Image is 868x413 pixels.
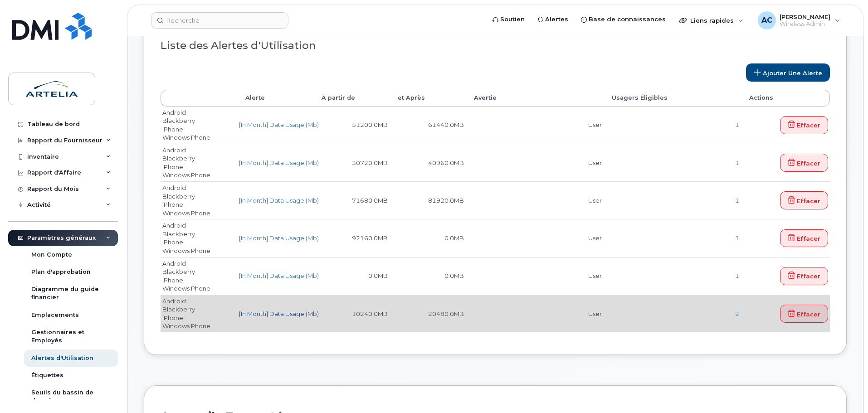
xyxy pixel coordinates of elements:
[237,90,313,106] th: Alerte
[466,181,603,219] td: User
[390,107,466,144] td: 61440.0MB
[313,144,390,181] td: 30720.0MB
[486,10,531,29] a: Soutien
[239,159,319,166] a: [In Month] Data Usage (Mb)
[735,159,739,166] a: 1
[780,267,828,285] a: Effacer
[780,20,830,28] span: Wireless Admin
[780,229,828,248] a: Effacer
[390,219,466,257] td: 0.0MB
[761,15,772,26] span: AC
[575,10,672,29] a: Base de connaissances
[390,90,466,106] th: et Après
[151,12,288,29] input: Recherche
[673,11,750,29] div: Liens rapides
[735,272,739,279] a: 1
[390,295,466,332] td: 20480.0MB
[466,219,603,257] td: User
[780,191,828,209] a: Effacer
[780,305,828,323] a: Effacer
[161,107,237,144] td: Android Blackberry iPhone Windows Phone
[735,121,739,128] a: 1
[735,310,739,317] a: 2
[313,219,390,257] td: 92160.0MB
[735,234,739,242] a: 1
[313,90,390,106] th: À partir de
[313,295,390,332] td: 10240.0MB
[500,15,525,24] span: Soutien
[466,295,603,332] td: User
[466,144,603,181] td: User
[545,15,568,24] span: Alertes
[735,197,739,204] a: 1
[466,90,603,106] th: Avertie
[751,11,846,29] div: Alexandre Chagnon
[239,121,319,128] a: [In Month] Data Usage (Mb)
[780,154,828,172] a: Effacer
[161,40,830,51] h3: Liste des Alertes d'Utilisation
[239,234,319,242] a: [In Month] Data Usage (Mb)
[161,257,237,295] td: Android Blackberry iPhone Windows Phone
[466,257,603,295] td: User
[780,116,828,134] a: Effacer
[746,63,830,82] a: Ajouter une alerte
[313,107,390,144] td: 51200.0MB
[239,310,319,317] a: [In Month] Data Usage (Mb)
[780,13,830,20] span: [PERSON_NAME]
[239,272,319,279] a: [In Month] Data Usage (Mb)
[604,90,741,106] th: Usagers Éligibles
[161,295,237,332] td: Android Blackberry iPhone Windows Phone
[161,181,237,219] td: Android Blackberry iPhone Windows Phone
[313,181,390,219] td: 71680.0MB
[390,181,466,219] td: 81920.0MB
[390,257,466,295] td: 0.0MB
[239,197,319,204] a: [In Month] Data Usage (Mb)
[390,144,466,181] td: 40960.0MB
[161,219,237,257] td: Android Blackberry iPhone Windows Phone
[161,144,237,181] td: Android Blackberry iPhone Windows Phone
[313,257,390,295] td: 0.0MB
[466,107,603,144] td: User
[531,10,575,29] a: Alertes
[690,17,734,24] span: Liens rapides
[741,90,830,106] th: Actions
[589,15,666,24] span: Base de connaissances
